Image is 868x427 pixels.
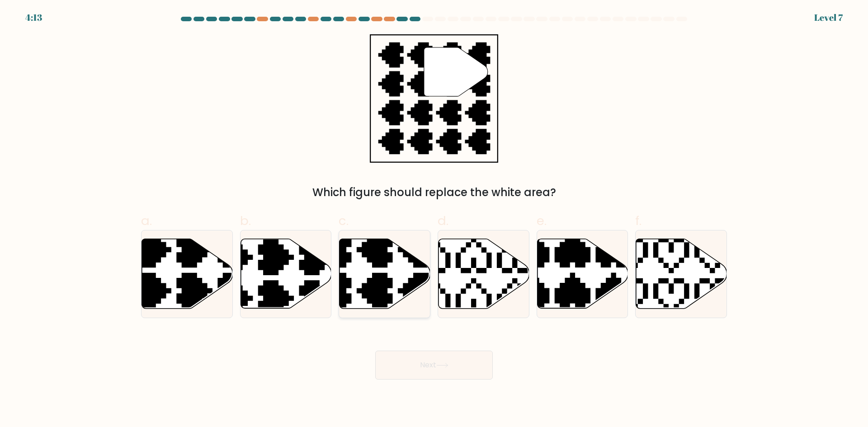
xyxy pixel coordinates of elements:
span: a. [141,212,152,230]
span: f. [635,212,642,230]
span: d. [438,212,448,230]
span: c. [339,212,349,230]
div: Which figure should replace the white area? [146,184,722,201]
button: Next [375,351,493,380]
div: 4:13 [25,11,42,24]
span: e. [537,212,547,230]
div: Level 7 [814,11,843,24]
g: " [424,47,488,96]
span: b. [240,212,251,230]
